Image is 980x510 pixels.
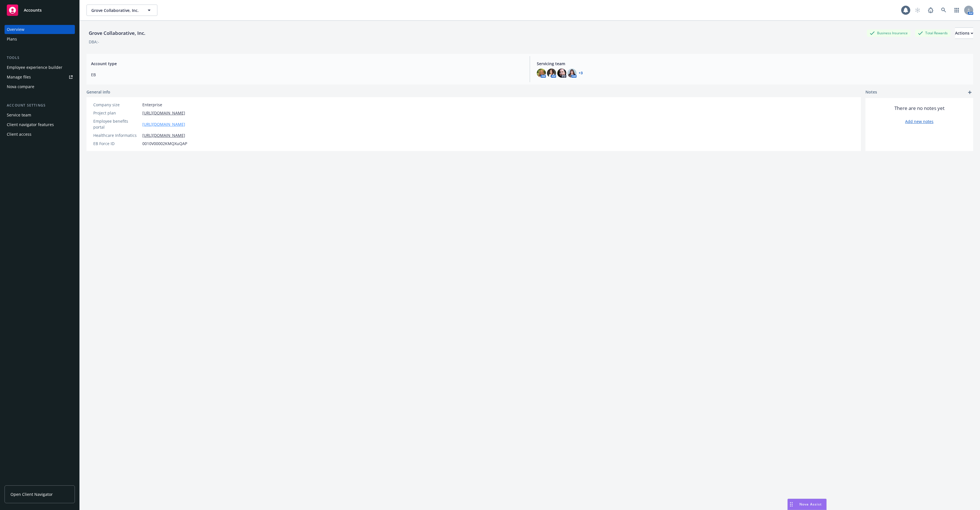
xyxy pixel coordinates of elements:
a: Nova compare [5,82,75,91]
button: Nova Assist [787,499,827,510]
a: +3 [579,71,583,75]
div: Employee benefits portal [93,118,140,130]
div: Drag to move [788,499,795,510]
button: Grove Collaborative, Inc. [86,5,157,16]
span: Nova Assist [799,502,822,507]
a: Switch app [951,5,962,16]
span: Account type [91,61,523,67]
span: General info [86,89,110,95]
div: Employee experience builder [7,63,62,72]
img: photo [567,69,576,78]
div: DBA: - [89,39,99,45]
img: photo [557,69,566,78]
a: Plans [5,35,75,44]
span: Grove Collaborative, Inc. [91,7,140,13]
span: Accounts [24,8,42,12]
div: Manage files [7,73,31,82]
div: Business Insurance [867,29,911,37]
span: Enterprise [142,102,162,108]
a: [URL][DOMAIN_NAME] [142,132,185,138]
span: 0010V00002KMQXuQAP [142,141,187,146]
a: [URL][DOMAIN_NAME] [142,110,185,116]
span: EB [91,72,523,78]
span: Open Client Navigator [10,491,53,497]
a: Report a Bug [925,5,936,16]
a: Service team [5,110,75,120]
a: Overview [5,25,75,34]
a: Employee experience builder [5,63,75,72]
span: There are no notes yet [894,105,945,112]
a: add [966,89,973,96]
div: Grove Collaborative, Inc. [86,29,148,37]
div: Company size [93,102,140,108]
img: photo [547,69,556,78]
a: Client access [5,130,75,139]
img: photo [537,69,546,78]
a: Add new notes [905,118,933,124]
span: Notes [865,89,877,96]
div: Client navigator features [7,120,54,129]
div: Account settings [5,103,75,108]
div: Healthcare Informatics [93,132,140,138]
div: Plans [7,35,17,44]
div: Service team [7,110,31,120]
div: Client access [7,130,31,139]
a: Search [938,5,949,16]
div: EB Force ID [93,141,140,146]
a: [URL][DOMAIN_NAME] [142,121,185,127]
a: Manage files [5,73,75,82]
div: Nova compare [7,82,34,91]
a: Accounts [5,2,75,18]
a: Client navigator features [5,120,75,129]
span: Servicing team [537,61,969,67]
div: Overview [7,25,24,34]
button: Actions [955,27,973,39]
div: Tools [5,55,75,61]
div: Total Rewards [915,29,951,37]
a: Start snowing [912,5,923,16]
div: Project plan [93,110,140,116]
